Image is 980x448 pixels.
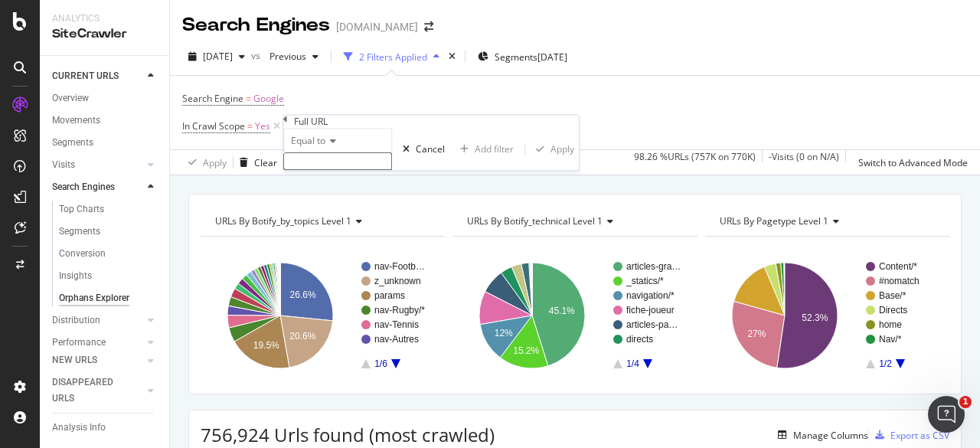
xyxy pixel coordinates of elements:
[449,142,518,156] button: Add filter
[626,358,639,369] text: 1/4
[717,209,936,234] h4: URLs By pagetype Level 1
[495,328,513,338] text: 12%
[374,276,421,286] text: z_unknown
[52,420,158,436] a: Analysis Info
[336,19,418,34] div: [DOMAIN_NAME]
[626,334,653,345] text: directs
[802,312,828,323] text: 52.3%
[59,224,158,240] a: Segments
[879,261,917,272] text: Content/*
[59,201,158,217] a: Top Charts
[52,374,143,407] a: DISAPPEARED URLS
[879,305,907,316] text: Directs
[747,329,766,339] text: 27%
[255,116,270,137] span: Yes
[52,90,158,106] a: Overview
[705,249,946,382] svg: A chart.
[374,261,425,272] text: nav-Footb…
[879,358,892,369] text: 1/2
[59,201,104,217] div: Top Charts
[793,429,868,442] div: Manage Columns
[626,319,678,330] text: articles-pa…
[59,268,92,284] div: Insights
[289,332,315,342] text: 20.6%
[374,358,387,369] text: 1/6
[52,25,157,43] div: SiteCrawler
[626,290,675,301] text: navigation/*
[234,150,277,175] button: Clear
[52,179,143,195] a: Search Engines
[201,249,441,382] svg: A chart.
[424,21,433,32] div: arrow-right-arrow-left
[626,276,664,286] text: _statics/*
[52,312,100,329] div: Distribution
[290,290,316,301] text: 26.6%
[254,156,277,169] div: Clear
[52,68,119,84] div: CURRENT URLS
[879,334,902,345] text: Nav/*
[182,12,330,38] div: Search Engines
[858,156,968,169] div: Switch to Advanced Mode
[374,319,419,330] text: nav-Tennis
[626,305,675,316] text: fiche-joueur
[634,150,756,175] div: 98.26 % URLs ( 757K on 770K )
[928,396,965,433] iframe: Intercom live chat
[52,135,93,151] div: Segments
[537,51,567,64] div: [DATE]
[549,306,575,317] text: 45.1%
[52,113,158,129] a: Movements
[359,51,427,64] div: 2 Filters Applied
[52,335,143,351] a: Performance
[59,246,158,262] a: Conversion
[215,214,351,227] span: URLs By botify_by_topics Level 1
[514,345,540,356] text: 15.2%
[495,51,537,64] span: Segments
[890,429,949,442] div: Export as CSV
[720,214,828,227] span: URLs By pagetype Level 1
[879,276,920,286] text: #nomatch
[374,290,405,301] text: params
[182,92,243,105] span: Search Engine
[294,115,328,128] div: Full URL
[446,49,459,64] div: times
[374,305,425,316] text: nav-Rugby/*
[59,224,100,240] div: Segments
[52,113,100,129] div: Movements
[550,142,574,155] div: Apply
[879,290,906,301] text: Base/*
[452,249,693,382] svg: A chart.
[392,128,449,170] button: Cancel
[374,334,419,345] text: nav-Autres
[52,352,143,368] a: NEW URLS
[182,44,251,69] button: [DATE]
[464,209,683,234] h4: URLs By botify_technical Level 1
[52,90,89,106] div: Overview
[52,352,97,368] div: NEW URLS
[59,246,106,262] div: Conversion
[182,119,245,132] span: In Crawl Scope
[338,44,446,69] button: 2 Filters Applied
[52,374,129,407] div: DISAPPEARED URLS
[203,50,233,63] span: 2025 Aug. 31st
[879,319,902,330] text: home
[959,396,972,408] span: 1
[769,150,839,175] div: - Visits ( 0 on N/A )
[59,290,158,306] a: Orphans Explorer
[852,150,968,175] button: Switch to Advanced Mode
[467,214,603,227] span: URLs By botify_technical Level 1
[416,142,445,155] div: Cancel
[772,426,868,444] button: Manage Columns
[52,68,143,84] a: CURRENT URLS
[525,142,579,156] button: Apply
[59,268,158,284] a: Insights
[472,44,573,69] button: Segments[DATE]
[212,209,431,234] h4: URLs By botify_by_topics Level 1
[475,142,514,155] div: Add filter
[52,135,158,151] a: Segments
[263,44,325,69] button: Previous
[52,179,115,195] div: Search Engines
[246,92,251,105] span: =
